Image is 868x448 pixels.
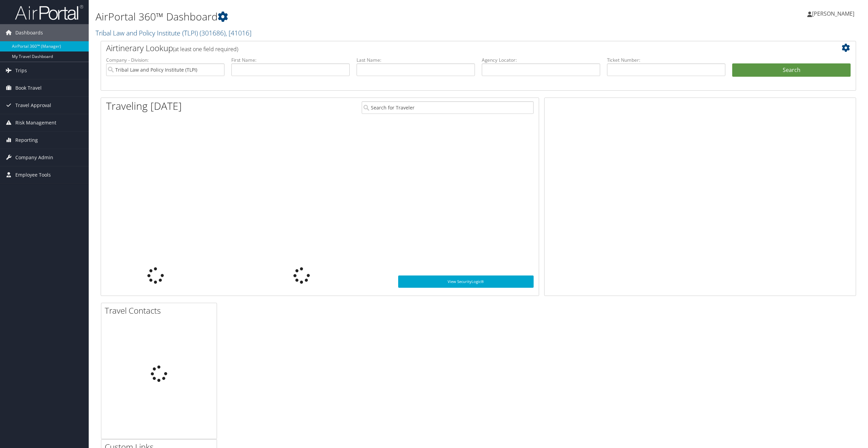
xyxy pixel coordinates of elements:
span: ( 301686 ) [200,28,226,38]
a: Tribal Law and Policy Institute (TLPI) [96,28,251,38]
label: Company - Division: [106,57,225,63]
a: View SecurityLogic® [398,275,534,288]
span: Company Admin [15,149,53,166]
span: Dashboards [15,24,43,41]
a: [PERSON_NAME] [807,3,861,24]
input: Search for Traveler [362,101,534,114]
button: Search [732,63,851,77]
img: airportal-logo.png [15,4,83,20]
span: Risk Management [15,114,56,131]
span: Reporting [15,132,38,149]
h2: Airtinerary Lookup [106,42,788,54]
label: Last Name: [357,57,475,63]
span: (at least one field required) [173,45,238,53]
label: Ticket Number: [607,57,725,63]
span: [PERSON_NAME] [812,10,854,17]
h1: Traveling [DATE] [106,99,182,113]
span: , [ 41016 ] [226,28,251,38]
span: Trips [15,62,27,79]
label: First Name: [231,57,350,63]
h1: AirPortal 360™ Dashboard [96,10,606,24]
label: Agency Locator: [482,57,600,63]
span: Travel Approval [15,97,51,114]
span: Book Travel [15,79,42,96]
span: Employee Tools [15,166,51,183]
h2: Travel Contacts [105,305,217,316]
